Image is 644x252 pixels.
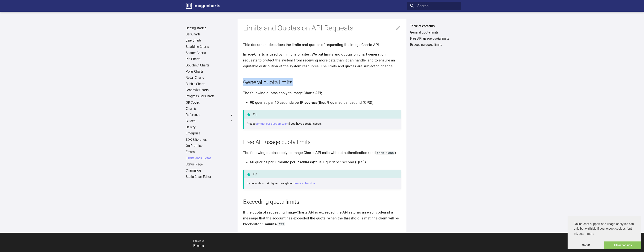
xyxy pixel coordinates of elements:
strong: IP address [295,160,313,164]
font: Errors [193,243,204,248]
a: learn more about cookies [578,231,595,237]
a: contact our support team [255,122,288,125]
a: Gallery [186,125,234,129]
a: Enterprise [186,131,234,136]
a: Line Charts [186,38,234,43]
li: 60 queries per 1 minute per (thus 1 query per second (QPS)) [250,159,401,165]
a: Doughnut Charts [186,63,234,68]
a: General quota limits [410,30,458,35]
a: dismiss cookie message [568,241,604,249]
strong: IP address [300,100,318,105]
h2: Exceeding quota limits [243,198,401,206]
p: This document describes the limits and quotas of requesting the Image-Charts API. [243,42,401,48]
a: Status Page [186,162,234,167]
font: Guides [186,119,195,123]
a: QR Codes [186,101,234,105]
code: 429 [277,222,285,226]
font: If the quota of requesting Image-Charts API is exceeded, the API returns an error code and a mess... [243,210,399,226]
a: Free API usage quota limits [410,37,458,41]
nav: Table of contents [407,24,461,47]
code: ichm [376,151,385,155]
font: Reference [186,113,200,117]
a: Image-Charts documentation [184,1,222,11]
p: Tip [243,110,401,119]
a: Limits and Quotas [186,156,234,160]
a: Sparkline Charts [186,45,234,49]
a: On Premise [186,144,234,148]
a: Progress Bar Charts [186,94,234,98]
span: Previous [189,236,317,247]
h1: Limits and Quotas on API Requests [243,23,401,33]
a: allow cookies [604,241,641,249]
a: Pie Charts [186,57,234,61]
strong: for 1 minute [256,222,277,226]
a: Polar Charts [186,70,234,74]
font: Online chat support and usage analytics can only be available if you accept cookies (opt-in). [574,222,634,235]
a: Static Chart Editor [186,175,234,179]
input: Search [407,2,461,10]
a: Changelog [186,169,234,173]
a: Bar Charts [186,32,234,37]
p: The following quotas apply to Image-Charts API; [243,90,401,96]
a: Radar Charts [186,76,234,80]
h2: General quota limits [243,78,401,86]
a: SDK & libraries [186,138,234,142]
div: cookieconsent [568,216,641,249]
a: Scatter Charts [186,51,234,55]
p: Please if you have special needs. [247,121,398,126]
code: icac [385,151,395,155]
img: logo [186,3,220,9]
font: The following quotas apply to Image-Charts API calls without authentication ( and [243,151,376,155]
a: Exceeding quota limits [410,43,458,47]
p: ) [243,150,401,156]
p: Tip [243,170,401,178]
li: 90 queries per 10 seconds per (thus 9 queries per second (QPS)) [250,100,401,106]
h2: Free API usage quota limits [243,138,401,146]
a: Bubble Charts [186,82,234,86]
p: Image-Charts is used by millions of sites. We put limits and quotas on chart generation requests ... [243,52,401,69]
a: Getting started [186,26,234,30]
a: Errors [186,150,234,154]
p: If you wish to get higher throughput . [247,181,398,186]
a: GraphViz Charts [186,88,234,92]
a: Chart.js [186,107,234,111]
a: please subscribe [293,182,315,185]
font: Table of contents [410,24,435,28]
